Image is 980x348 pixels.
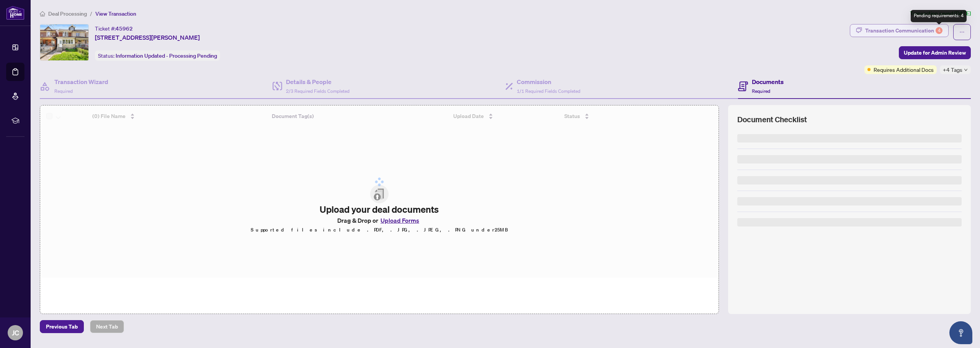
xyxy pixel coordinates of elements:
li: / [90,9,92,18]
h4: Transaction Wizard [54,77,108,86]
div: 4 [936,27,942,34]
span: Previous Tab [46,320,78,333]
span: 1/1 Required Fields Completed [517,88,580,94]
div: Transaction Communication [865,24,942,37]
span: Requires Additional Docs [874,65,934,74]
span: Document Checklist [737,114,807,125]
span: down [964,68,968,72]
div: Ticket #: [95,24,133,33]
span: Deal Processing [48,10,87,17]
img: IMG-W12144266_1.jpg [40,24,88,60]
button: Previous Tab [40,320,84,333]
button: Update for Admin Review [899,46,971,59]
span: Information Updated - Processing Pending [116,52,217,59]
button: Open asap [949,321,972,344]
span: View Transaction [95,10,136,17]
img: logo [6,6,24,20]
button: Next Tab [90,320,124,333]
h4: Documents [752,77,784,86]
span: Update for Admin Review [904,47,966,59]
span: 2/3 Required Fields Completed [286,88,350,94]
span: ellipsis [959,29,965,35]
span: Required [54,88,73,94]
div: Status: [95,50,220,61]
button: Transaction Communication4 [850,24,949,37]
span: 45962 [116,25,133,32]
article: Transaction saved [DATE] [910,9,971,18]
span: JC [12,327,19,338]
span: Required [752,88,770,94]
div: Pending requirements: 4 [911,10,967,22]
h4: Details & People [286,77,350,86]
span: [STREET_ADDRESS][PERSON_NAME] [95,33,200,42]
h4: Commission [517,77,580,86]
span: home [40,11,45,16]
span: +4 Tags [943,65,962,74]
